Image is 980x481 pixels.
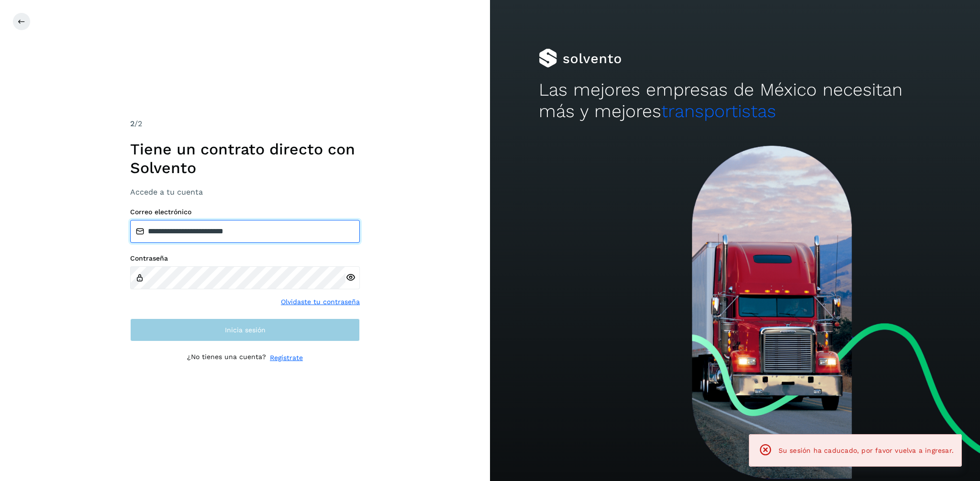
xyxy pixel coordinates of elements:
h1: Tiene un contrato directo con Solvento [130,140,360,177]
span: Su sesión ha caducado, por favor vuelva a ingresar. [779,447,954,454]
p: ¿No tienes una cuenta? [187,353,266,363]
button: Inicia sesión [130,318,360,341]
label: Contraseña [130,254,360,262]
h2: Las mejores empresas de México necesitan más y mejores [539,79,931,122]
h3: Accede a tu cuenta [130,187,360,197]
span: transportistas [661,101,776,121]
a: Olvidaste tu contraseña [281,297,360,307]
span: 2 [130,119,134,128]
label: Correo electrónico [130,208,360,216]
a: Regístrate [270,353,303,363]
div: /2 [130,118,360,130]
span: Inicia sesión [225,327,266,333]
